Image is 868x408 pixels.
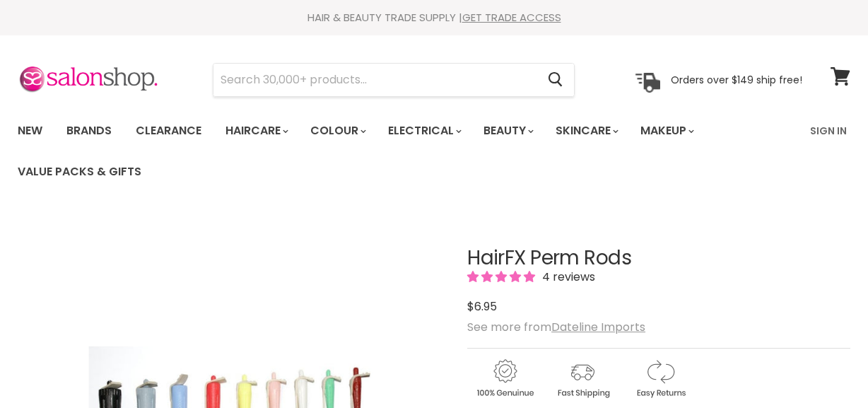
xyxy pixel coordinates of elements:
[467,247,850,269] h1: HairFX Perm Rods
[467,269,538,285] span: 5.00 stars
[671,73,802,86] p: Orders over $149 ship free!
[551,319,645,335] a: Dateline Imports
[630,116,703,146] a: Makeup
[377,116,470,146] a: Electrical
[538,269,595,285] span: 4 reviews
[536,64,574,96] button: Search
[213,64,536,96] input: Search
[545,116,627,146] a: Skincare
[213,63,575,97] form: Product
[125,116,212,146] a: Clearance
[545,357,620,400] img: shipping.gif
[215,116,297,146] a: Haircare
[623,357,698,400] img: returns.gif
[300,116,375,146] a: Colour
[802,116,855,146] a: Sign In
[7,157,152,187] a: Value Packs & Gifts
[462,10,561,25] a: GET TRADE ACCESS
[467,357,542,400] img: genuine.gif
[56,116,122,146] a: Brands
[467,319,645,335] span: See more from
[7,110,802,192] ul: Main menu
[473,116,542,146] a: Beauty
[467,298,497,315] span: $6.95
[7,116,53,146] a: New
